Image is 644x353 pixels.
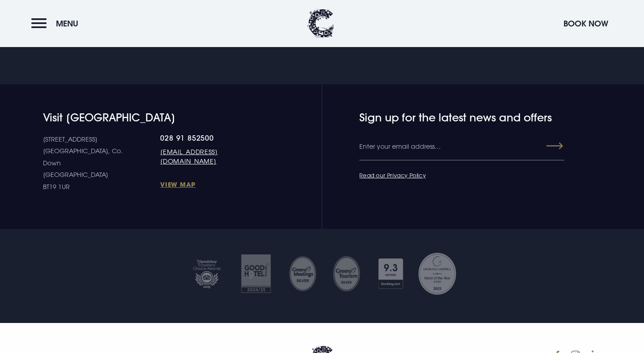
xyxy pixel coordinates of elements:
h4: Sign up for the latest news and offers [359,111,529,124]
img: Georgina Campbell Award 2023 [417,251,457,296]
button: Submit [531,138,563,154]
img: Booking com 1 [373,251,409,296]
img: Clandeboye Lodge [307,9,334,38]
a: View Map [160,180,264,189]
img: Tripadvisor travellers choice 2025 [187,251,227,296]
a: [EMAIL_ADDRESS][DOMAIN_NAME] [160,147,264,166]
button: Menu [31,14,83,33]
a: 028 91 852500 [160,133,264,142]
img: Good hotel 24 25 2 [236,251,276,296]
img: Untitled design 35 [288,256,316,292]
span: Menu [56,18,78,29]
h4: Visit [GEOGRAPHIC_DATA] [43,111,264,124]
a: Read our Privacy Policy [359,172,426,179]
p: [STREET_ADDRESS] [GEOGRAPHIC_DATA], Co. Down [GEOGRAPHIC_DATA] BT19 1UR [43,133,160,193]
img: GM SILVER TRANSPARENT [333,256,361,292]
button: Book Now [559,14,613,33]
input: Enter your email address… [359,133,564,160]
